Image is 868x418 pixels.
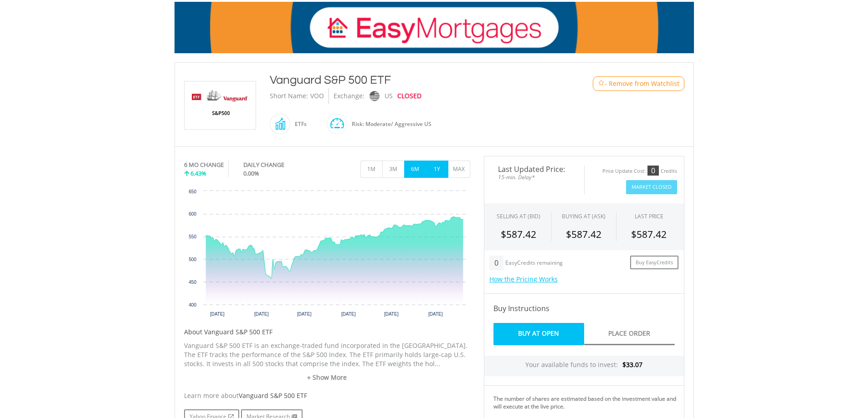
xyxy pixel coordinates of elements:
[384,312,398,317] text: [DATE]
[566,228,601,241] span: $587.42
[189,189,196,194] text: 650
[491,173,577,181] span: 15-min. Delay*
[334,88,365,104] div: Exchange:
[493,303,675,314] h4: Buy Instructions
[189,212,196,217] text: 600
[382,161,405,178] button: 3M
[189,234,196,239] text: 550
[189,302,196,307] text: 400
[497,212,540,220] div: SELLING AT (BID)
[175,2,694,53] img: EasyMortage Promotion Banner
[310,88,324,104] div: VOO
[448,161,470,178] button: MAX
[626,180,677,194] button: Market Closed
[254,312,269,317] text: [DATE]
[428,312,442,317] text: [DATE]
[584,323,675,345] a: Place Order
[647,166,659,176] div: 0
[341,312,355,317] text: [DATE]
[184,391,470,400] div: Learn more about
[189,257,196,262] text: 500
[184,186,470,323] div: Chart. Highcharts interactive chart.
[493,323,584,345] a: Buy At Open
[189,280,196,285] text: 450
[360,161,383,178] button: 1M
[605,79,679,88] span: - Remove from Watchlist
[598,80,605,87] img: Watchlist
[630,256,678,270] a: Buy EasyCredits
[290,113,307,135] div: ETFs
[397,88,421,104] div: CLOSED
[186,81,254,129] img: EQU.US.VOO.png
[491,166,577,173] span: Last Updated Price:
[239,391,307,400] span: Vanguard S&P 500 ETF
[661,168,677,175] div: Credits
[635,212,663,220] div: LAST PRICE
[426,161,448,178] button: 1Y
[404,161,426,178] button: 6M
[484,356,684,376] div: Your available funds to invest:
[184,341,470,368] p: Vanguard S&P 500 ETF is an exchange-traded fund incorporated in the [GEOGRAPHIC_DATA]. The ETF tr...
[243,169,259,177] span: 0.00%
[489,275,558,283] a: How the Pricing Works
[270,88,308,104] div: Short Name:
[184,373,470,382] a: + Show More
[593,76,684,91] button: Watchlist - Remove from Watchlist
[347,113,431,135] div: Risk: Moderate/ Aggressive US
[184,327,470,337] h5: About Vanguard S&P 500 ETF
[489,256,503,270] div: 0
[184,186,470,323] svg: Interactive chart
[505,260,563,267] div: EasyCredits remaining
[243,161,315,169] div: DAILY CHANGE
[631,228,667,241] span: $587.42
[493,395,680,410] div: The number of shares are estimated based on the investment value and will execute at the live price.
[602,168,646,175] div: Price Update Cost:
[501,228,536,241] span: $587.42
[562,212,606,220] span: BUYING AT (ASK)
[210,312,224,317] text: [DATE]
[622,360,642,369] span: $33.07
[184,161,224,169] div: 6 MO CHANGE
[270,72,556,88] div: Vanguard S&P 500 ETF
[297,312,311,317] text: [DATE]
[385,88,393,104] div: US
[190,169,206,177] span: 6.43%
[369,91,379,101] img: nasdaq.png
